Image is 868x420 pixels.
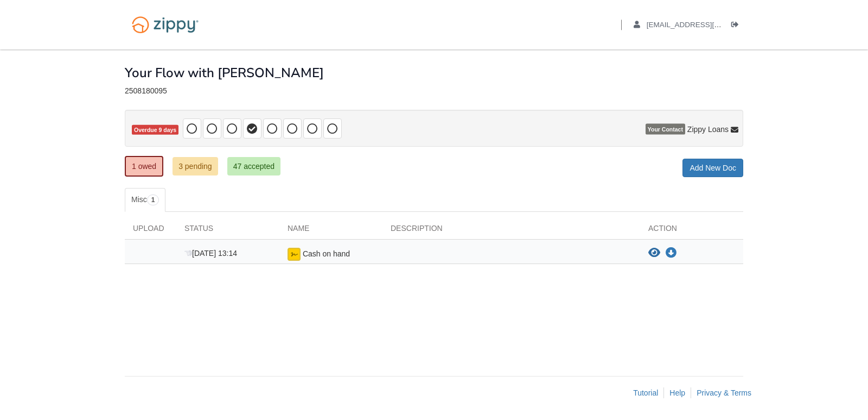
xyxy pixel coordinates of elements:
span: Overdue 9 days [132,125,178,135]
div: Upload [125,223,176,239]
span: adominguez6804@gmail.com [647,21,771,29]
span: Your Contact [646,124,685,135]
button: View Cash on hand [648,248,660,259]
a: Privacy & Terms [697,388,751,397]
a: Help [669,388,685,397]
div: Status [176,223,279,239]
a: edit profile [634,21,771,32]
div: Description [382,223,640,239]
a: Log out [731,21,743,32]
a: Add New Doc [682,159,743,177]
img: esign [288,248,301,261]
a: 3 pending [173,157,218,175]
span: 1 [147,195,159,205]
span: Zippy Loans [687,124,729,135]
span: Cash on hand [303,249,350,258]
div: Action [640,223,743,239]
a: Download Cash on hand [666,249,676,258]
a: Tutorial [633,388,658,397]
div: 2508180095 [125,86,743,96]
div: Name [279,223,382,239]
a: 47 accepted [227,157,280,175]
a: 1 owed [125,156,163,177]
h1: Your Flow with [PERSON_NAME] [125,66,743,80]
img: Logo [125,11,206,39]
span: [DATE] 13:14 [184,249,237,258]
a: Misc [125,188,165,212]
